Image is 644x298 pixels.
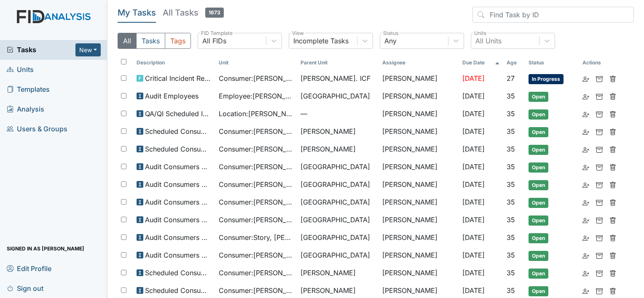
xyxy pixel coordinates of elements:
a: Delete [609,73,616,83]
a: Archive [596,91,603,101]
a: Delete [609,232,616,242]
h5: My Tasks [118,7,156,19]
span: Users & Groups [7,122,67,136]
th: Toggle SortBy [503,56,525,70]
a: Archive [596,179,603,189]
span: Scheduled Consumer Chart Review [145,144,212,154]
span: 35 [507,127,515,136]
span: Open [529,233,548,243]
span: [DATE] [462,74,485,82]
a: Archive [596,215,603,225]
th: Toggle SortBy [297,56,379,70]
td: [PERSON_NAME] [379,141,459,158]
span: Consumer : [PERSON_NAME] [219,126,294,136]
a: Delete [609,162,616,172]
span: Location : [PERSON_NAME] [219,109,294,119]
th: Assignee [379,56,459,70]
span: [GEOGRAPHIC_DATA] [301,215,370,225]
a: Archive [596,250,603,260]
button: All [118,33,137,49]
span: 35 [507,286,515,295]
span: Scheduled Consumer Chart Review [145,126,212,136]
span: Consumer : Story, [PERSON_NAME] [219,232,294,242]
th: Actions [579,56,621,70]
td: [PERSON_NAME] [379,105,459,123]
span: [DATE] [462,92,485,100]
td: [PERSON_NAME] [379,88,459,105]
span: Open [529,286,548,296]
a: Delete [609,215,616,225]
td: [PERSON_NAME] [379,176,459,194]
span: 35 [507,92,515,100]
span: Scheduled Consumer Chart Review [145,268,212,278]
span: [DATE] [462,286,485,295]
a: Delete [609,109,616,119]
a: Archive [596,162,603,172]
a: Delete [609,268,616,278]
span: Open [529,162,548,173]
span: Tasks [7,45,75,55]
span: Consumer : [PERSON_NAME] [219,162,294,172]
span: [DATE] [462,145,485,153]
td: [PERSON_NAME] [379,70,459,88]
span: Analysis [7,103,44,116]
button: New [75,43,101,56]
span: Edit Profile [7,262,51,275]
div: Incomplete Tasks [293,36,349,46]
span: Open [529,269,548,279]
span: Consumer : [PERSON_NAME] [219,285,294,295]
div: Type filter [118,33,191,49]
span: Signed in as [PERSON_NAME] [7,242,84,255]
span: Consumer : [PERSON_NAME] [219,268,294,278]
td: [PERSON_NAME] [379,194,459,211]
a: Archive [596,285,603,295]
span: Audit Employees [145,91,199,101]
span: Open [529,251,548,261]
span: — [301,109,376,119]
span: Audit Consumers Charts [145,197,212,207]
a: Archive [596,232,603,242]
a: Delete [609,144,616,154]
span: [GEOGRAPHIC_DATA] [301,197,370,207]
span: Audit Consumers Charts [145,250,212,260]
div: All Units [475,36,502,46]
a: Delete [609,126,616,136]
span: [DATE] [462,233,485,242]
span: Critical Incident Report [145,73,212,83]
span: 27 [507,74,515,82]
td: [PERSON_NAME] [379,229,459,247]
span: Templates [7,83,50,96]
span: [DATE] [462,180,485,189]
td: [PERSON_NAME] [379,264,459,282]
span: Audit Consumers Charts [145,179,212,189]
span: In Progress [529,74,563,84]
span: [DATE] [462,269,485,277]
th: Toggle SortBy [215,56,297,70]
span: Audit Consumers Charts [145,232,212,242]
span: Open [529,145,548,155]
span: [GEOGRAPHIC_DATA] [301,162,370,172]
a: Archive [596,109,603,119]
th: Toggle SortBy [525,56,579,70]
span: [DATE] [462,162,485,171]
button: Tasks [136,33,165,49]
span: 35 [507,216,515,224]
input: Toggle All Rows Selected [121,59,126,64]
span: 35 [507,269,515,277]
span: [GEOGRAPHIC_DATA] [301,91,370,101]
span: Open [529,109,548,120]
span: 35 [507,145,515,153]
span: Consumer : [PERSON_NAME] [219,73,294,83]
a: Archive [596,144,603,154]
span: Open [529,127,548,137]
span: Employee : [PERSON_NAME] [219,91,294,101]
span: [DATE] [462,127,485,136]
a: Delete [609,179,616,189]
span: [PERSON_NAME] [301,144,356,154]
a: Archive [596,268,603,278]
input: Find Task by ID [472,7,634,23]
span: Consumer : [PERSON_NAME] [219,250,294,260]
span: Sign out [7,282,43,295]
th: Toggle SortBy [133,56,215,70]
span: 35 [507,162,515,171]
